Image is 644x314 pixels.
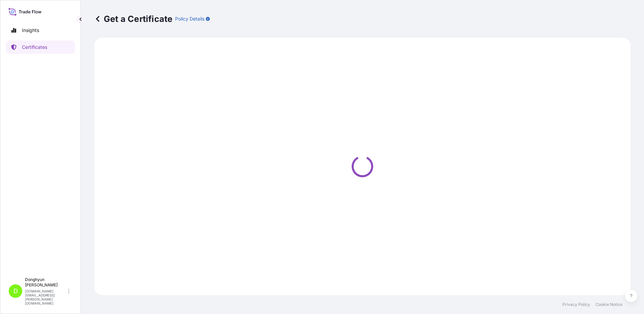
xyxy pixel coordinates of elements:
p: Policy Details [175,15,204,22]
div: Loading [98,42,626,291]
span: D [13,288,18,294]
a: Certificates [6,40,75,54]
a: Privacy Policy [562,302,590,307]
p: [DOMAIN_NAME][EMAIL_ADDRESS][PERSON_NAME][DOMAIN_NAME] [25,289,67,305]
p: Insights [22,27,39,34]
p: Get a Certificate [94,13,172,24]
p: Donghyun [PERSON_NAME] [25,277,67,288]
a: Insights [6,24,75,37]
p: Certificates [22,44,47,51]
a: Cookie Notice [595,302,622,307]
